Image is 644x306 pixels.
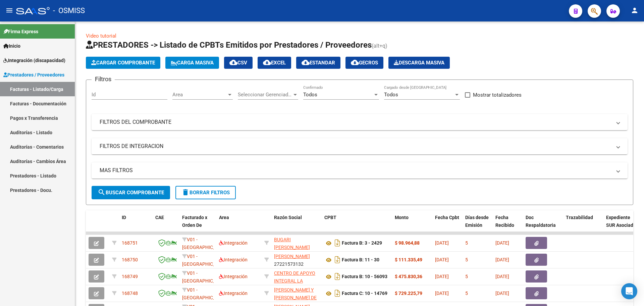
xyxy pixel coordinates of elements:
button: Descarga Masiva [388,57,450,69]
button: Borrar Filtros [175,186,236,199]
strong: Factura C: 10 - 14769 [342,291,387,296]
span: [DATE] [435,240,449,246]
mat-panel-title: FILTROS DEL COMPROBANTE [100,118,611,126]
span: [DATE] [435,291,449,296]
mat-icon: delete [181,188,190,196]
span: Prestadores / Proveedores [3,71,64,79]
mat-icon: cloud_download [229,58,237,66]
div: 30708243880 [274,286,319,300]
datatable-header-cell: Area [216,210,262,240]
i: Descargar documento [333,271,342,282]
span: Fecha Recibido [495,215,514,228]
span: Area [219,215,229,220]
mat-expansion-panel-header: FILTROS DEL COMPROBANTE [92,114,628,130]
i: Descargar documento [333,238,342,248]
span: Trazabilidad [566,215,593,220]
button: CSV [224,57,253,69]
strong: $ 111.335,49 [395,257,422,262]
div: 27221573132 [274,253,319,267]
datatable-header-cell: Fecha Cpbt [432,210,463,240]
div: 27295832970 [274,236,319,250]
span: Todos [303,92,317,98]
span: Gecros [351,60,378,66]
span: Seleccionar Gerenciador [238,92,292,98]
span: 168749 [122,274,138,279]
span: Expediente SUR Asociado [606,215,636,228]
span: [DATE] [435,274,449,279]
span: Mostrar totalizadores [473,91,522,99]
span: CENTRO DE APOYO INTEGRAL LA HUELLA SRL [274,270,315,291]
button: Cargar Comprobante [86,57,160,69]
datatable-header-cell: Días desde Emisión [463,210,493,240]
mat-panel-title: FILTROS DE INTEGRACION [100,143,611,150]
mat-expansion-panel-header: FILTROS DE INTEGRACION [92,138,628,154]
span: Cargar Comprobante [91,60,155,66]
span: CAE [155,215,164,220]
datatable-header-cell: ID [119,210,153,240]
span: 168748 [122,291,138,296]
strong: Factura B: 11 - 30 [342,257,379,263]
datatable-header-cell: Facturado x Orden De [179,210,216,240]
span: Integración [219,240,248,246]
span: Integración (discapacidad) [3,57,65,64]
span: [DATE] [495,291,509,296]
h3: Filtros [92,74,115,84]
span: 5 [465,257,468,262]
mat-panel-title: MAS FILTROS [100,167,611,174]
span: Facturado x Orden De [182,215,207,228]
i: Descargar documento [333,254,342,265]
i: Descargar documento [333,288,342,299]
mat-icon: cloud_download [351,58,359,66]
span: Estandar [302,60,335,66]
mat-icon: cloud_download [302,58,310,66]
mat-icon: cloud_download [263,58,271,66]
span: [DATE] [435,257,449,262]
span: (alt+q) [372,43,387,49]
datatable-header-cell: Doc Respaldatoria [523,210,563,240]
span: [DATE] [495,240,509,246]
div: 30716231107 [274,269,319,284]
span: Integración [219,257,248,262]
span: CPBT [324,215,336,220]
span: [DATE] [495,257,509,262]
datatable-header-cell: Razón Social [271,210,322,240]
div: Open Intercom Messenger [621,283,637,299]
span: 168750 [122,257,138,262]
datatable-header-cell: CPBT [322,210,392,240]
datatable-header-cell: CAE [153,210,179,240]
mat-icon: person [631,6,639,14]
span: Días desde Emisión [465,215,489,228]
app-download-masive: Descarga masiva de comprobantes (adjuntos) [388,57,450,69]
span: Integración [219,291,248,296]
span: - OSMISS [53,3,85,18]
span: Razón Social [274,215,302,220]
strong: $ 98.964,88 [395,240,420,246]
span: Borrar Filtros [181,190,230,196]
datatable-header-cell: Trazabilidad [563,210,603,240]
span: 168751 [122,240,138,246]
span: EXCEL [263,60,286,66]
span: Firma Express [3,28,38,35]
span: [PERSON_NAME] [274,254,310,259]
datatable-header-cell: Monto [392,210,432,240]
span: 5 [465,240,468,246]
button: Carga Masiva [165,57,219,69]
span: PRESTADORES -> Listado de CPBTs Emitidos por Prestadores / Proveedores [86,40,372,50]
span: CSV [229,60,247,66]
strong: $ 475.830,36 [395,274,422,279]
button: EXCEL [258,57,291,69]
span: ID [122,215,126,220]
mat-icon: menu [5,6,13,14]
span: Todos [384,92,398,98]
span: Descarga Masiva [394,60,444,66]
strong: Factura B: 10 - 56093 [342,274,387,279]
span: 5 [465,274,468,279]
span: Carga Masiva [171,60,214,66]
span: Doc Respaldatoria [526,215,556,228]
span: Integración [219,274,248,279]
button: Buscar Comprobante [92,186,170,199]
button: Estandar [296,57,340,69]
span: Inicio [3,42,20,50]
span: BUGARI [PERSON_NAME] [274,237,310,250]
datatable-header-cell: Expediente SUR Asociado [603,210,640,240]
